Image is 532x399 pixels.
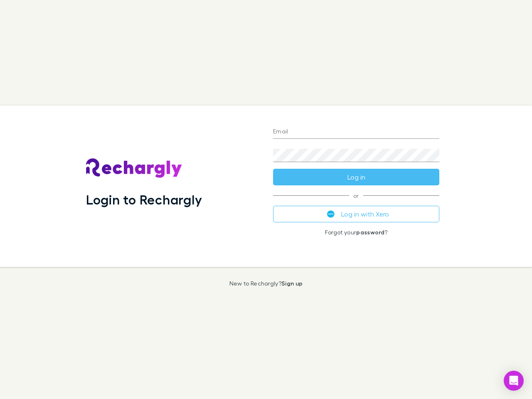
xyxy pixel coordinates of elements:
p: Forgot your ? [273,229,439,236]
a: password [356,229,384,236]
button: Log in with Xero [273,206,439,222]
h1: Login to Rechargly [86,192,202,207]
img: Xero's logo [327,210,335,218]
p: New to Rechargly? [229,280,303,287]
img: Rechargly's Logo [86,158,182,178]
a: Sign up [281,280,303,287]
span: or [273,195,439,196]
button: Log in [273,169,439,185]
div: Open Intercom Messenger [504,371,524,391]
